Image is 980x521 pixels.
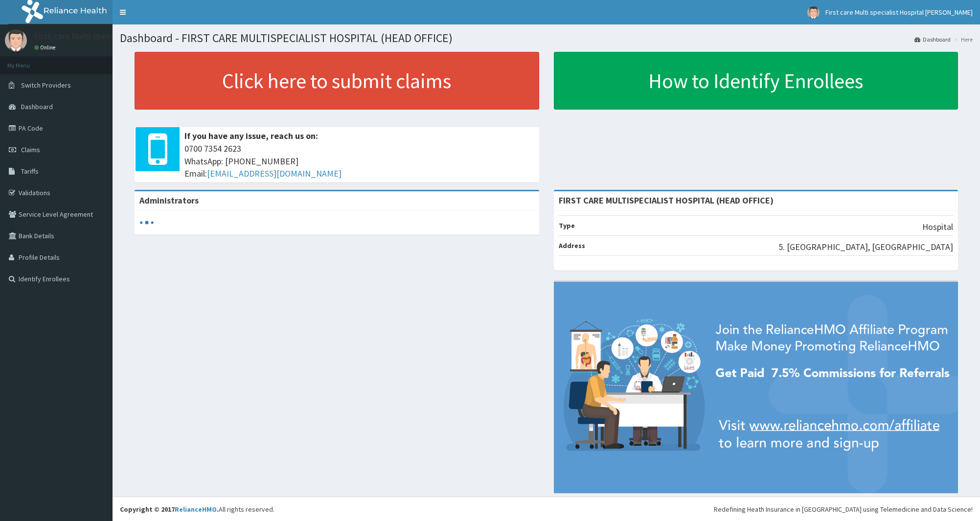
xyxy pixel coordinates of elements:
[120,505,219,514] strong: Copyright © 2017 .
[139,195,199,206] b: Administrators
[807,6,820,19] img: User Image
[184,142,534,180] span: 0700 7354 2623 WhatsApp: [PHONE_NUMBER] Email:
[922,221,953,233] p: Hospital
[778,241,953,253] p: 5. [GEOGRAPHIC_DATA], [GEOGRAPHIC_DATA]
[914,35,951,44] a: Dashboard
[559,195,774,206] strong: FIRST CARE MULTISPECIALIST HOSPITAL (HEAD OFFICE)
[559,221,575,230] b: Type
[554,52,958,110] a: How to Identify Enrollees
[34,32,229,41] p: First care Multi specialist Hospital [PERSON_NAME]
[559,241,585,250] b: Address
[184,130,318,141] b: If you have any issue, reach us on:
[21,102,53,111] span: Dashboard
[952,35,973,44] li: Here
[135,52,539,110] a: Click here to submit claims
[139,215,154,230] svg: audio-loading
[5,29,27,51] img: User Image
[21,145,40,154] span: Claims
[825,8,973,17] span: First care Multi specialist Hospital [PERSON_NAME]
[554,282,958,494] img: provider-team-banner.png
[714,504,973,514] div: Redefining Heath Insurance in [GEOGRAPHIC_DATA] using Telemedicine and Data Science!
[207,168,342,179] a: [EMAIL_ADDRESS][DOMAIN_NAME]
[21,81,71,90] span: Switch Providers
[34,44,58,51] a: Online
[21,167,39,176] span: Tariffs
[175,505,217,514] a: RelianceHMO
[120,32,973,45] h1: Dashboard - FIRST CARE MULTISPECIALIST HOSPITAL (HEAD OFFICE)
